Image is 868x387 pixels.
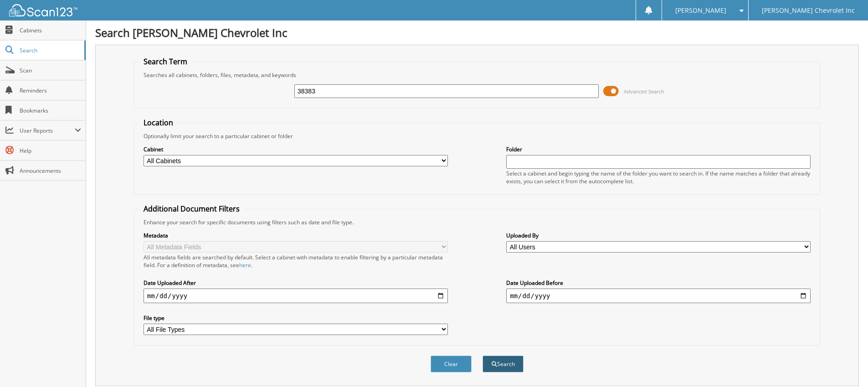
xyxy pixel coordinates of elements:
[624,88,664,95] span: Advanced Search
[9,4,77,16] img: scan123-logo-white.svg
[506,232,811,239] label: Uploaded By
[144,145,448,153] label: Cabinet
[762,8,855,13] span: [PERSON_NAME] Chevrolet Inc
[144,314,448,322] label: File type
[139,204,244,214] legend: Additional Document Filters
[139,57,192,67] legend: Search Term
[675,8,726,13] span: [PERSON_NAME]
[20,167,81,175] span: Announcements
[144,279,448,287] label: Date Uploaded After
[239,261,251,269] a: here
[20,127,75,134] span: User Reports
[20,26,81,34] span: Cabinets
[506,170,811,185] div: Select a cabinet and begin typing the name of the folder you want to search in. If the name match...
[20,107,81,114] span: Bookmarks
[95,25,859,40] h1: Search [PERSON_NAME] Chevrolet Inc
[20,147,81,155] span: Help
[20,67,81,74] span: Scan
[20,87,81,94] span: Reminders
[144,253,448,269] div: All metadata fields are searched by default. Select a cabinet with metadata to enable filtering b...
[139,218,815,226] div: Enhance your search for specific documents using filters such as date and file type.
[20,46,80,54] span: Search
[139,118,178,128] legend: Location
[483,356,524,372] button: Search
[144,289,448,303] input: start
[506,145,811,153] label: Folder
[822,343,868,387] iframe: Chat Widget
[506,279,811,287] label: Date Uploaded Before
[506,289,811,303] input: end
[139,71,815,79] div: Searches all cabinets, folders, files, metadata, and keywords
[144,232,448,239] label: Metadata
[431,356,472,372] button: Clear
[139,132,815,140] div: Optionally limit your search to a particular cabinet or folder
